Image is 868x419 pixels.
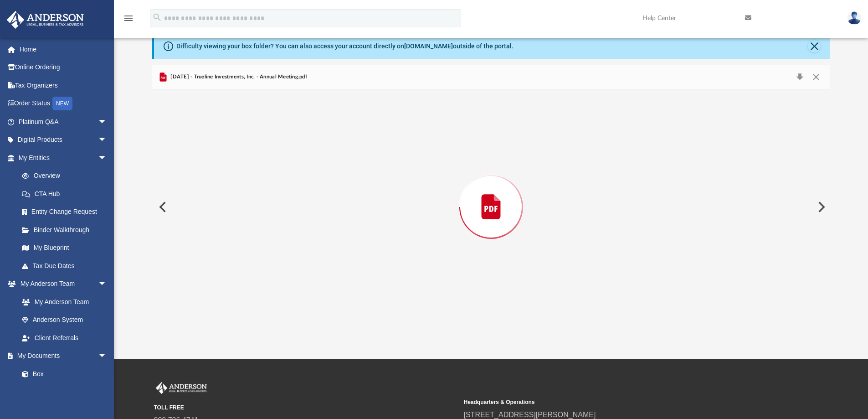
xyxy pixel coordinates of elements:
[169,73,307,81] span: [DATE] - Trueline Investments, Inc. - Annual Meeting.pdf
[52,97,72,110] div: NEW
[6,40,121,58] a: Home
[6,131,121,149] a: Digital Productsarrow_drop_down
[98,347,116,366] span: arrow_drop_down
[98,113,116,131] span: arrow_drop_down
[154,382,209,394] img: Anderson Advisors Platinum Portal
[13,221,121,239] a: Binder Walkthrough
[6,149,121,167] a: My Entitiesarrow_drop_down
[464,411,596,419] a: [STREET_ADDRESS][PERSON_NAME]
[123,13,134,24] i: menu
[791,71,808,83] button: Download
[13,257,121,275] a: Tax Due Dates
[6,275,116,293] a: My Anderson Teamarrow_drop_down
[811,194,831,220] button: Next File
[6,76,121,94] a: Tax Organizers
[13,239,116,257] a: My Blueprint
[152,12,162,22] i: search
[464,398,767,406] small: Headquarters & Operations
[152,65,831,325] div: Preview
[4,11,87,29] img: Anderson Advisors Platinum Portal
[6,58,121,77] a: Online Ordering
[154,403,457,412] small: TOLL FREE
[13,167,121,185] a: Overview
[808,71,824,83] button: Close
[176,41,514,51] div: Difficulty viewing your box folder? You can also access your account directly on outside of the p...
[13,311,116,329] a: Anderson System
[98,275,116,294] span: arrow_drop_down
[6,94,121,113] a: Order StatusNEW
[6,113,121,131] a: Platinum Q&Aarrow_drop_down
[6,347,116,365] a: My Documentsarrow_drop_down
[13,329,116,347] a: Client Referrals
[98,131,116,150] span: arrow_drop_down
[152,194,172,220] button: Previous File
[847,11,861,25] img: User Pic
[13,185,121,203] a: CTA Hub
[98,149,116,167] span: arrow_drop_down
[13,383,116,401] a: Meeting Minutes
[123,17,134,24] a: menu
[13,365,112,383] a: Box
[404,42,453,50] a: [DOMAIN_NAME]
[808,40,821,52] button: Close
[13,203,121,221] a: Entity Change Request
[13,293,112,311] a: My Anderson Team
